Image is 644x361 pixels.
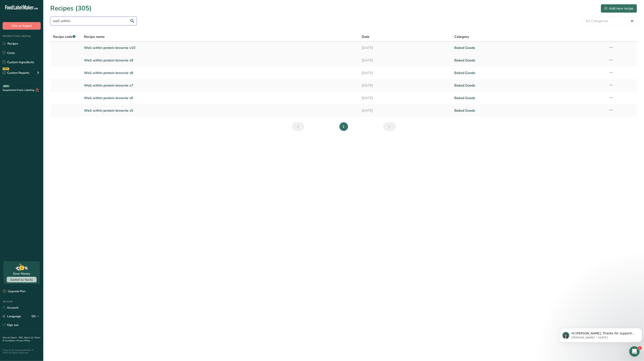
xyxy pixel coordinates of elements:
div: NEW [3,68,9,70]
h1: Recipes (305) [50,3,92,13]
a: [DATE] [362,56,449,65]
span: 2 [638,346,642,350]
a: Previous page [292,122,304,131]
a: [DATE] [362,68,449,77]
a: Hire an Expert . [3,336,18,339]
span: Recipe code [53,34,75,39]
span: Category [454,34,469,39]
input: Search for recipe [50,17,137,25]
a: Privacy Policy [17,339,30,342]
a: Well within protein brownie v9 [84,56,357,65]
button: Hire an Expert [3,22,41,30]
div: Save Money [13,271,30,276]
button: Switch to Yearly [7,277,37,282]
a: Well within protein brownie v6 [84,93,357,103]
span: Date [362,34,369,39]
a: Well within protein brownie v7 [84,81,357,90]
a: [DATE] [362,43,449,52]
div: BETA [3,85,10,87]
a: Baked Goods [454,81,603,90]
span: Switch to Yearly [10,278,33,282]
a: Baked Goods [454,43,603,52]
a: Baked Goods [454,93,603,103]
a: [DATE] [362,93,449,103]
a: [DATE] [362,81,449,90]
iframe: Intercom live chat [629,346,640,357]
a: Baked Goods [454,106,603,115]
div: Powered By FoodLabelMaker © 2025 All Rights Reserved [3,349,41,354]
a: Well within protein brownie v5 [84,106,357,115]
a: Well within protein brownie v10 [84,43,357,52]
a: Next page [383,122,396,131]
a: About Us . [24,336,34,339]
a: Terms & Conditions . [3,336,40,342]
div: Add new recipe [604,6,633,11]
div: Upgrade Plan [3,289,26,294]
a: Baked Goods [454,56,603,65]
a: FAQ . [19,336,24,339]
div: EN [32,314,41,319]
a: Language [3,313,21,320]
iframe: Intercom notifications message [557,319,644,349]
div: Custom Reports [3,71,29,75]
a: Well within protein brownie v8 [84,68,357,77]
span: Recipe name [84,34,105,39]
a: [DATE] [362,106,449,115]
a: Baked Goods [454,68,603,77]
button: Add new recipe [601,4,637,13]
